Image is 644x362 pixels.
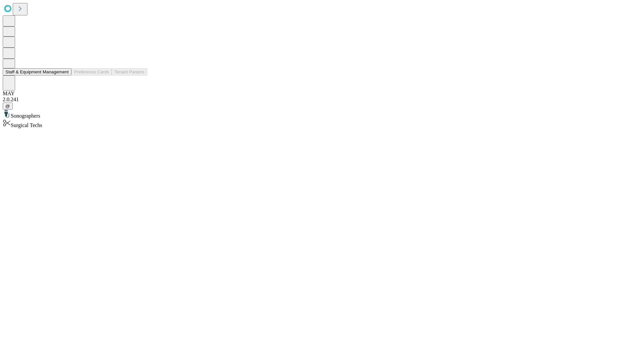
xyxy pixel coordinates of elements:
[5,104,10,109] span: @
[3,97,641,103] div: 2.0.241
[3,110,641,119] div: Sonographers
[3,90,641,97] div: MAY
[112,68,147,75] button: Tenant Params
[3,68,71,75] button: Staff & Equipment Management
[3,103,13,110] button: @
[3,119,641,128] div: Surgical Techs
[71,68,112,75] button: Preference Cards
